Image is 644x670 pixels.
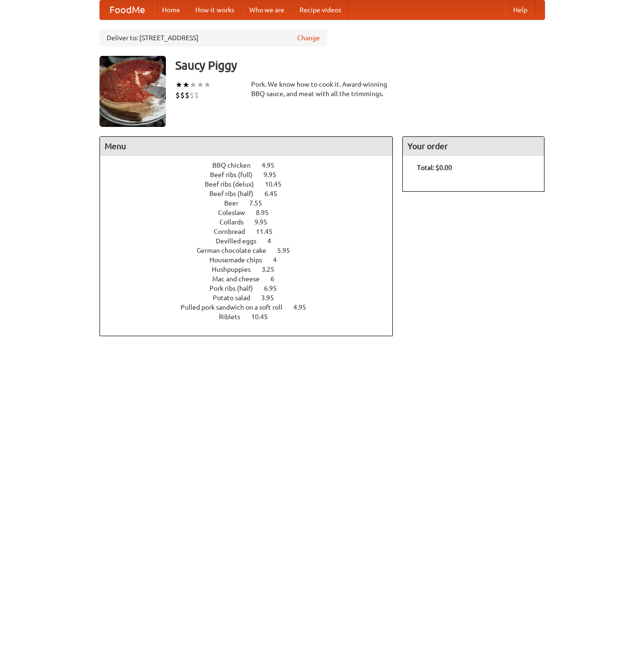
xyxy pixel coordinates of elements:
[256,228,282,235] span: 11.45
[219,218,285,226] a: Collards 9.95
[214,228,290,235] a: Cornbread 11.45
[197,247,276,254] span: German chocolate cake
[185,90,190,100] li: $
[214,228,254,235] span: Cornbread
[212,161,260,169] span: BBQ chicken
[212,275,269,283] span: Mac and cheese
[100,56,166,127] img: angular.jpg
[181,304,324,311] a: Pulled pork sandwich on a soft roll 4.95
[264,285,286,292] span: 6.95
[210,171,294,179] a: Beef ribs (full) 9.95
[212,275,292,283] a: Mac and cheese 6
[209,190,263,197] span: Beef ribs (half)
[197,247,308,254] a: German chocolate cake 5.95
[271,275,284,283] span: 6
[219,218,253,226] span: Collards
[292,0,349,19] a: Recipe videos
[212,161,292,169] a: BBQ chicken 4.95
[205,180,263,188] span: Beef ribs (delux)
[293,304,316,311] span: 4.95
[194,90,199,100] li: $
[265,180,291,188] span: 10.45
[213,294,260,302] span: Potato salad
[182,80,190,90] li: ★
[209,285,294,292] a: Pork ribs (half) 6.95
[175,56,545,75] h3: Saucy Piggy
[219,313,250,321] span: Riblets
[297,33,320,43] a: Change
[175,80,182,90] li: ★
[263,171,286,179] span: 9.95
[264,190,287,197] span: 6.45
[219,313,285,321] a: Riblets 10.45
[188,0,242,19] a: How it works
[212,266,260,273] span: Hushpuppies
[190,80,197,90] li: ★
[267,237,281,245] span: 4
[216,237,289,245] a: Devilled eggs 4
[261,294,283,302] span: 3.95
[212,266,292,273] a: Hushpuppies 3.25
[209,190,295,197] a: Beef ribs (half) 6.45
[175,90,180,100] li: $
[190,90,194,100] li: $
[277,247,299,254] span: 5.95
[262,266,284,273] span: 3.25
[180,90,185,100] li: $
[204,80,211,90] li: ★
[224,199,248,207] span: Beer
[242,0,292,19] a: Who we are
[100,0,154,19] a: FoodMe
[209,256,294,264] a: Housemade chips 4
[205,180,299,188] a: Beef ribs (delux) 10.45
[181,304,292,311] span: Pulled pork sandwich on a soft roll
[251,313,277,321] span: 10.45
[249,199,272,207] span: 7.55
[154,0,188,19] a: Home
[100,137,393,156] h4: Menu
[251,80,393,98] div: Pork. We know how to cook it. Award-winning BBQ sauce, and meat with all the trimmings.
[218,209,286,216] a: Coleslaw 8.95
[213,294,291,302] a: Potato salad 3.95
[273,256,286,264] span: 4
[197,80,204,90] li: ★
[210,171,262,179] span: Beef ribs (full)
[403,137,544,156] h4: Your order
[417,164,452,171] b: Total: $0.00
[256,209,278,216] span: 8.95
[216,237,266,245] span: Devilled eggs
[254,218,277,226] span: 9.95
[209,285,263,292] span: Pork ribs (half)
[262,161,284,169] span: 4.95
[224,199,280,207] a: Beer 7.55
[218,209,254,216] span: Coleslaw
[506,0,535,19] a: Help
[209,256,272,264] span: Housemade chips
[100,29,327,46] div: Deliver to: [STREET_ADDRESS]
